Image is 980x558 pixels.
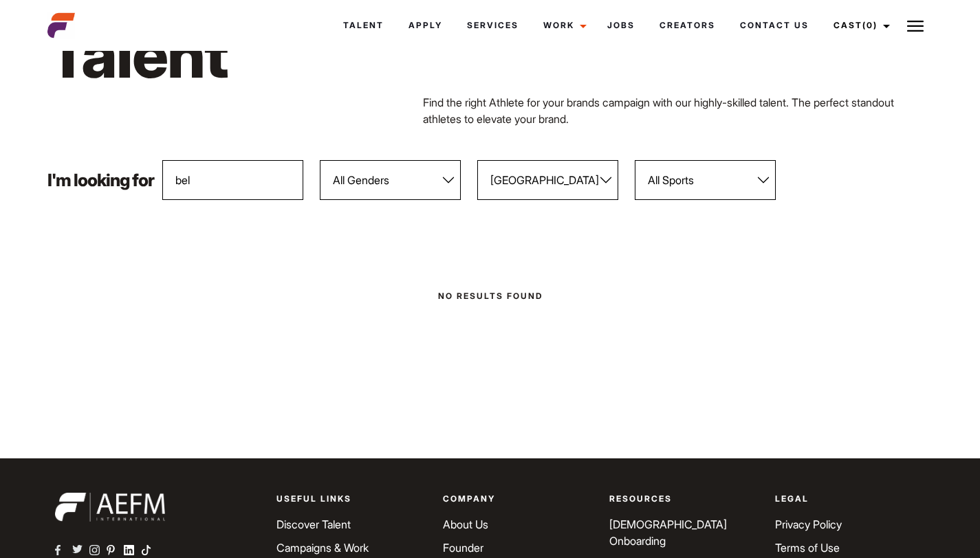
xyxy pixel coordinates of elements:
[276,517,351,531] a: Discover Talent
[443,541,483,555] a: Founder
[775,541,840,555] a: Terms of Use
[609,517,727,548] a: [DEMOGRAPHIC_DATA] Onboarding
[276,493,426,505] p: Useful Links
[47,12,75,39] img: cropped-aefm-brand-fav-22-square.png
[862,20,878,30] span: (0)
[728,7,821,44] a: Contact Us
[55,493,165,522] img: aefm-brand-22-white.png
[396,7,455,44] a: Apply
[609,493,759,505] p: Resources
[907,18,924,34] img: Burger icon
[443,517,488,531] a: About Us
[455,7,531,44] a: Services
[331,7,396,44] a: Talent
[276,541,369,555] a: Campaigns & Work
[775,517,842,531] a: Privacy Policy
[423,94,933,127] p: Find the right Athlete for your brands campaign with our highly-skilled talent. The perfect stand...
[531,7,595,44] a: Work
[47,172,154,189] p: I'm looking for
[821,7,898,44] a: Cast(0)
[647,7,728,44] a: Creators
[775,493,925,505] p: Legal
[162,160,303,200] input: Enter talent name
[595,7,647,44] a: Jobs
[443,493,593,505] p: Company
[47,15,557,94] h1: Talent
